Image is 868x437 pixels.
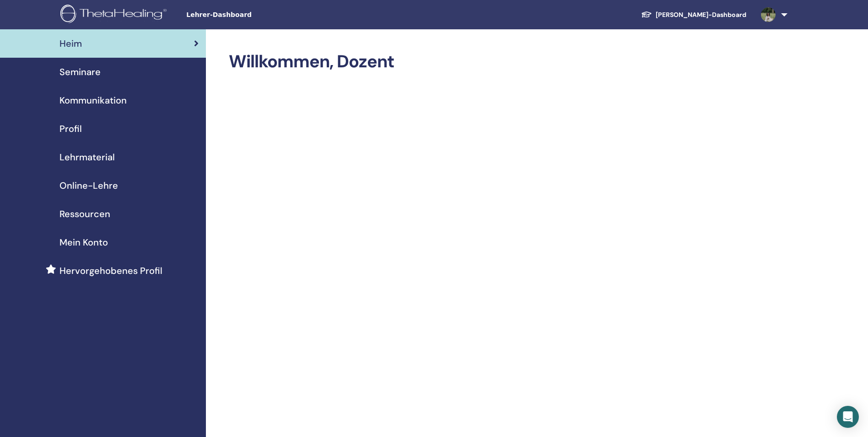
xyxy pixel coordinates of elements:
[59,264,162,278] span: Hervorgehobenes Profil
[634,6,754,23] a: [PERSON_NAME]-Dashboard
[761,7,776,22] img: default.jpg
[59,207,110,221] span: Ressourcen
[186,10,323,20] span: Lehrer-Dashboard
[59,93,127,107] span: Kommunikation
[59,150,115,164] span: Lehrmaterial
[59,179,118,192] span: Online-Lehre
[59,65,101,79] span: Seminare
[59,122,82,136] span: Profil
[837,406,859,428] div: Open Intercom Messenger
[59,235,108,249] span: Mein Konto
[59,37,82,50] span: Heim
[641,11,652,18] img: graduation-cap-white.svg
[229,51,775,72] h2: Willkommen, Dozent
[60,5,170,25] img: logo.png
